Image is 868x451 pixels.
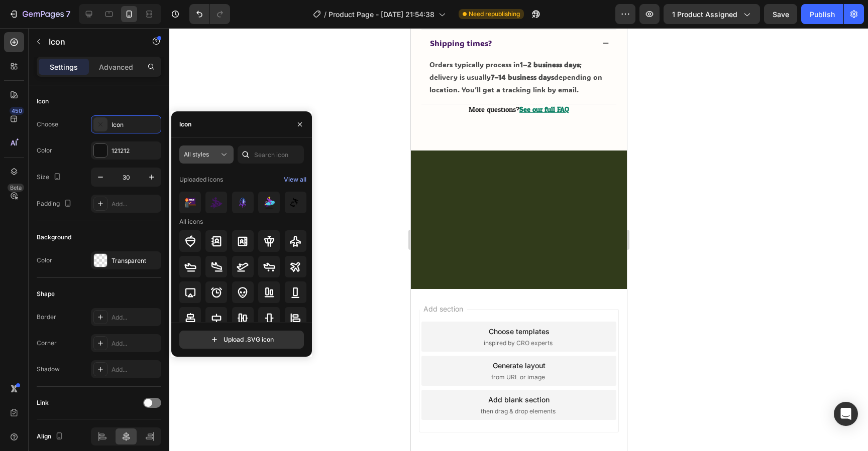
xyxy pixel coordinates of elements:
span: 1 product assigned [672,9,737,20]
button: Publish [801,4,843,24]
p: Icon [49,36,134,48]
div: 450 [10,107,24,115]
span: Product Page - [DATE] 21:54:38 [329,9,435,20]
iframe: Design area [411,28,627,451]
div: Open Intercom Messenger [834,402,858,426]
div: Choose [37,120,58,129]
div: View all [284,174,306,186]
p: Settings [50,62,78,72]
span: All styles [184,151,209,158]
div: Color [37,146,52,155]
p: 7 [66,8,70,20]
div: Transparent [112,256,159,265]
div: Add... [112,339,159,348]
input: Search icon [238,145,304,164]
div: Color [37,256,52,265]
div: Link [37,398,49,407]
div: Undo/Redo [189,4,230,24]
div: Icon [112,120,159,129]
div: Border [37,313,56,322]
div: Uploaded icons [179,172,223,188]
button: View all [283,172,307,188]
div: Background [37,233,71,242]
div: Add... [112,313,159,322]
button: 1 product assigned [664,4,760,24]
span: / [324,9,327,20]
div: Shape [37,289,55,298]
div: All icons [179,217,203,226]
div: Upload .SVG icon [209,335,274,345]
div: Shadow [37,365,60,374]
div: Icon [179,120,191,129]
div: Add... [112,365,159,374]
div: Align [37,430,65,443]
p: Advanced [99,62,133,72]
button: Upload .SVG icon [179,331,304,349]
button: 7 [4,4,75,24]
div: Publish [810,9,835,20]
button: All styles [179,145,234,164]
div: Padding [37,197,74,211]
span: Save [773,10,789,19]
span: Need republishing [469,10,520,19]
div: Add... [112,200,159,209]
div: Corner [37,339,57,348]
div: Size [37,171,63,184]
div: Beta [8,184,24,192]
div: Icon [37,97,49,106]
div: 121212 [112,146,159,156]
button: Save [764,4,797,24]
